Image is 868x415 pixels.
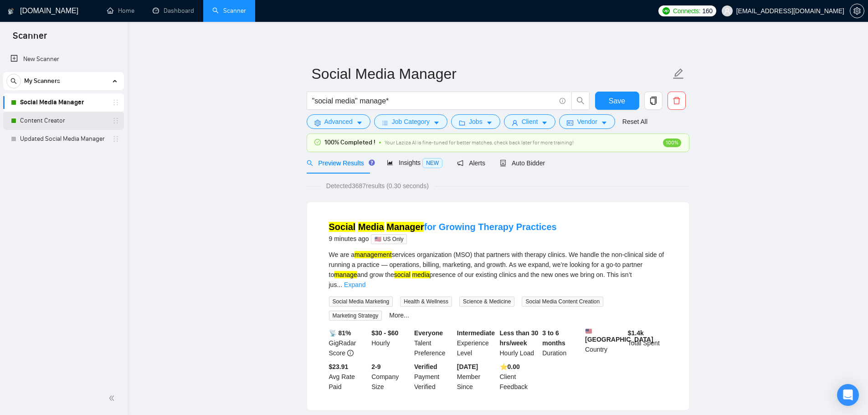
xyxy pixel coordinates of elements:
span: user [724,8,730,14]
div: Avg Rate Paid [327,362,370,392]
div: We are a services organization (MSO) that partners with therapy clinics. We handle the non-clinic... [329,250,667,290]
button: barsJob Categorycaret-down [374,114,447,129]
div: Talent Preference [412,328,455,358]
button: copy [644,92,663,110]
span: Social Media Content Creation [522,297,603,307]
a: Updated Social Media Manager [20,130,107,148]
span: 100% Completed ! [324,138,375,148]
span: Preview Results [307,159,372,167]
div: GigRadar Score [327,328,370,358]
span: delete [668,97,685,105]
button: setting [850,4,864,18]
span: holder [112,99,119,106]
b: Verified [414,363,437,370]
span: 🇺🇸 US Only [371,234,407,244]
div: Experience Level [455,328,498,358]
b: [DATE] [457,363,478,370]
div: Tooltip anchor [368,159,376,167]
a: More... [389,312,409,319]
b: $ 1.4k [628,329,644,337]
span: check-circle [314,139,321,145]
span: Save [609,95,625,107]
span: ... [337,281,342,288]
a: Expand [344,281,365,288]
div: Company Size [370,362,412,392]
b: 📡 81% [329,329,351,337]
span: info-circle [347,350,354,356]
span: caret-down [433,119,440,126]
span: copy [645,97,662,105]
a: Reset All [622,117,647,127]
a: homeHome [107,7,134,15]
span: Marketing Strategy [329,311,382,321]
span: notification [457,160,463,166]
span: setting [314,119,321,126]
span: caret-down [486,119,493,126]
span: search [307,160,313,166]
span: Scanner [5,29,54,48]
b: $23.91 [329,363,349,370]
span: Connects: [673,6,700,16]
span: search [572,97,589,105]
button: userClientcaret-down [504,114,556,129]
span: 160 [702,6,712,16]
div: Open Intercom Messenger [837,384,859,406]
span: Social Media Marketing [329,297,393,307]
mark: Manager [386,222,424,232]
span: caret-down [356,119,363,126]
span: Alerts [457,159,485,167]
b: 3 to 6 months [542,329,565,347]
a: setting [850,7,864,15]
span: Your Laziza AI is fine-tuned for better matches, check back later for more training! [385,139,574,146]
b: [GEOGRAPHIC_DATA] [585,328,653,343]
span: Insights [387,159,442,166]
span: folder [459,119,465,126]
button: settingAdvancedcaret-down [307,114,370,129]
a: dashboardDashboard [153,7,194,15]
b: Everyone [414,329,443,337]
b: 2-9 [371,363,380,370]
b: ⭐️ 0.00 [500,363,520,370]
span: caret-down [541,119,548,126]
li: New Scanner [3,50,124,68]
div: Duration [540,328,583,358]
mark: management [354,251,392,258]
button: delete [668,92,686,110]
div: Total Spent [626,328,669,358]
button: folderJobscaret-down [451,114,500,129]
span: NEW [422,158,442,168]
span: holder [112,117,119,124]
button: idcardVendorcaret-down [559,114,615,129]
span: holder [112,135,119,143]
a: Social Media Managerfor Growing Therapy Practices [329,222,557,232]
span: Advanced [324,117,353,127]
b: Less than 30 hrs/week [500,329,539,347]
mark: Social [329,222,356,232]
mark: manage [334,271,357,278]
span: area-chart [387,159,393,166]
mark: social [394,271,411,278]
img: 🇺🇸 [586,328,592,334]
button: search [571,92,590,110]
span: info-circle [560,98,565,104]
span: robot [500,160,506,166]
a: searchScanner [212,7,246,15]
b: Intermediate [457,329,495,337]
span: idcard [567,119,573,126]
span: My Scanners [24,72,60,90]
img: logo [8,4,14,19]
a: Content Creator [20,112,107,130]
span: search [7,78,21,84]
span: Science & Medicine [459,297,514,307]
div: Hourly Load [498,328,541,358]
span: Detected 3687 results (0.30 seconds) [320,181,435,191]
div: 9 minutes ago [329,233,557,244]
div: Country [583,328,626,358]
span: 100% [663,138,681,147]
div: Payment Verified [412,362,455,392]
span: Health & Wellness [400,297,452,307]
input: Search Freelance Jobs... [312,95,555,107]
img: upwork-logo.png [663,7,670,15]
button: Save [595,92,639,110]
span: Client [522,117,538,127]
